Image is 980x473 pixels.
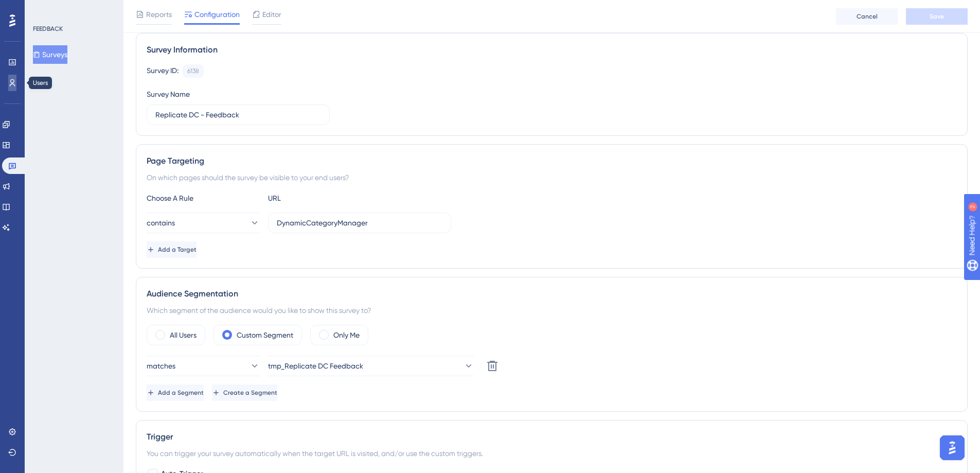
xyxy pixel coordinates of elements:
[24,3,64,15] span: Need Help?
[262,8,281,21] span: Editor
[147,288,957,300] div: Audience Segmentation
[268,192,381,204] div: URL
[147,88,190,100] div: Survey Name
[147,64,179,78] div: Survey ID:
[147,360,175,372] span: matches
[147,44,957,56] div: Survey Information
[147,356,260,376] button: matches
[277,217,442,229] input: yourwebsite.com/path
[146,8,172,21] span: Reports
[147,241,197,258] button: Add a Target
[333,329,360,341] label: Only Me
[147,447,957,460] div: You can trigger your survey automatically when the target URL is visited, and/or use the custom t...
[836,8,898,25] button: Cancel
[268,360,363,372] span: tmp_Replicate DC Feedback
[147,384,204,401] button: Add a Segment
[147,213,260,233] button: contains
[223,389,277,397] span: Create a Segment
[170,329,197,341] label: All Users
[147,155,957,167] div: Page Targeting
[155,109,321,120] input: Type your Survey name
[194,8,240,21] span: Configuration
[930,12,944,21] span: Save
[158,389,204,397] span: Add a Segment
[33,25,63,33] div: FEEDBACK
[937,432,968,463] iframe: UserGuiding AI Assistant Launcher
[72,5,75,13] div: 2
[147,217,175,229] span: contains
[187,67,199,75] div: 6138
[268,356,474,376] button: tmp_Replicate DC Feedback
[147,171,957,184] div: On which pages should the survey be visible to your end users?
[237,329,293,341] label: Custom Segment
[212,384,277,401] button: Create a Segment
[33,45,67,64] button: Surveys
[147,192,260,204] div: Choose A Rule
[147,431,957,443] div: Trigger
[906,8,968,25] button: Save
[857,12,878,21] span: Cancel
[147,304,957,317] div: Which segment of the audience would you like to show this survey to?
[158,246,197,254] span: Add a Target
